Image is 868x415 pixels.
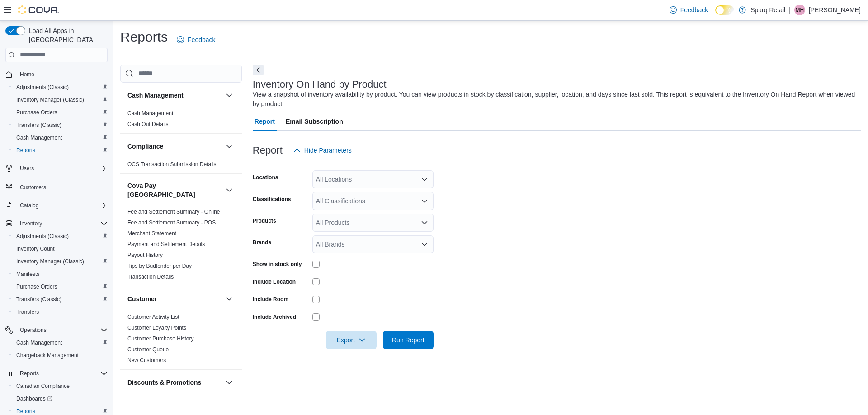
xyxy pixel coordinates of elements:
span: Cash Management [13,132,108,143]
div: Customer [120,312,242,369]
button: Export [326,331,377,349]
button: Purchase Orders [9,280,111,293]
span: Adjustments (Classic) [16,84,69,91]
a: Inventory Manager (Classic) [13,94,88,105]
span: Email Subscription [286,112,343,131]
button: Cash Management [9,131,111,144]
label: Include Location [253,278,296,285]
button: Cash Management [224,90,235,101]
span: Transfers (Classic) [13,294,108,305]
span: Inventory [20,220,42,227]
a: Canadian Compliance [13,381,73,392]
a: Dashboards [13,393,56,404]
span: Catalog [16,200,108,211]
button: Customer [224,294,235,304]
button: Cova Pay [GEOGRAPHIC_DATA] [127,181,222,199]
a: Transfers [13,307,42,317]
button: Catalog [16,200,42,211]
a: Payment and Settlement Details [127,241,205,247]
a: New Customers [127,357,166,364]
a: Inventory Count [13,243,58,254]
span: Purchase Orders [16,109,57,116]
span: Cash Management [16,134,62,141]
a: Transaction Details [127,274,174,280]
button: Adjustments (Classic) [9,81,111,93]
input: Dark Mode [715,5,734,15]
span: Fee and Settlement Summary - POS [127,219,216,226]
span: Fee and Settlement Summary - Online [127,208,220,215]
a: Customer Queue [127,346,169,353]
div: Maria Hartwick [794,5,805,15]
a: Inventory Manager (Classic) [13,256,88,267]
a: Transfers (Classic) [13,294,65,305]
span: Transfers (Classic) [13,120,108,131]
span: New Customers [127,357,166,364]
button: Operations [16,325,50,336]
button: Discounts & Promotions [127,378,222,387]
a: Tips by Budtender per Day [127,263,192,269]
button: Transfers (Classic) [9,119,111,131]
h3: Report [253,145,283,156]
h3: Discounts & Promotions [127,378,201,387]
a: Feedback [173,31,219,49]
button: Open list of options [421,219,428,226]
span: Payout History [127,252,163,259]
a: Cash Management [13,132,66,143]
span: MH [796,5,804,15]
div: Compliance [120,159,242,173]
button: Reports [9,144,111,157]
button: Adjustments (Classic) [9,230,111,242]
span: Transaction Details [127,273,174,280]
a: OCS Transaction Submission Details [127,161,217,168]
span: Canadian Compliance [16,382,70,390]
span: Payment and Settlement Details [127,241,205,248]
img: Cova [18,5,59,14]
span: Reports [16,147,35,154]
a: Customers [16,182,50,193]
span: Reports [13,145,108,156]
button: Inventory Manager (Classic) [9,255,111,268]
div: Cova Pay [GEOGRAPHIC_DATA] [120,206,242,286]
span: Purchase Orders [13,107,108,118]
h3: Customer [127,294,157,303]
span: Inventory Count [13,243,108,254]
a: Adjustments (Classic) [13,82,72,93]
button: Manifests [9,268,111,280]
button: Home [2,68,111,81]
button: Users [2,162,111,175]
button: Transfers (Classic) [9,293,111,306]
button: Run Report [383,331,434,349]
span: Manifests [13,269,108,280]
label: Show in stock only [253,261,302,268]
span: Canadian Compliance [13,381,108,392]
p: | [789,5,791,15]
a: Manifests [13,269,43,280]
label: Products [253,217,276,224]
h1: Reports [120,28,168,46]
button: Customers [2,180,111,193]
button: Compliance [127,142,222,151]
span: Customer Queue [127,346,169,353]
label: Locations [253,174,278,181]
label: Classifications [253,196,291,203]
span: OCS Transaction Submission Details [127,161,217,168]
span: Purchase Orders [16,283,57,290]
a: Cash Management [127,110,173,117]
span: Cash Out Details [127,121,169,128]
span: Report [255,112,275,131]
button: Hide Parameters [290,141,355,159]
button: Next [253,65,264,75]
label: Include Room [253,296,288,303]
span: Inventory Manager (Classic) [16,258,84,265]
div: View a snapshot of inventory availability by product. You can view products in stock by classific... [253,90,856,109]
span: Adjustments (Classic) [16,233,69,240]
span: Tips by Budtender per Day [127,262,192,270]
button: Customer [127,294,222,303]
a: Payout History [127,252,163,258]
h3: Cash Management [127,91,184,100]
a: Purchase Orders [13,281,61,292]
span: Operations [16,325,108,336]
span: Reports [16,408,35,415]
a: Transfers (Classic) [13,120,65,131]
